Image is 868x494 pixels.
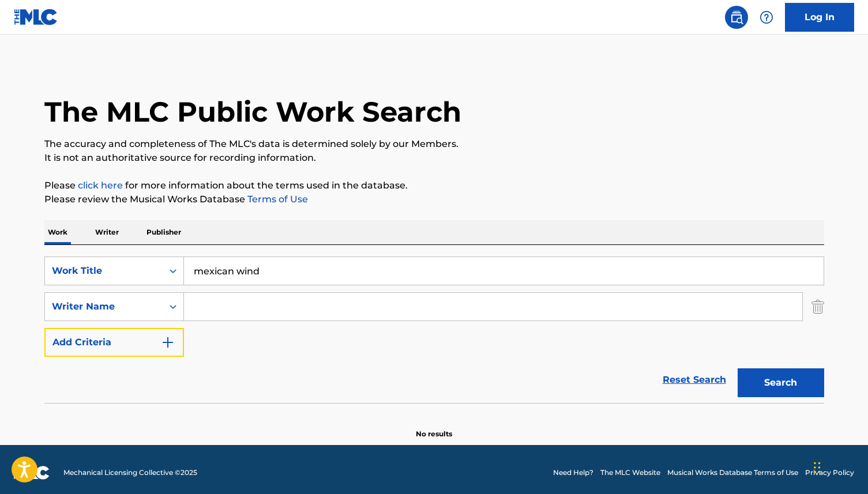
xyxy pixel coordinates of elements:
[44,137,824,151] p: The accuracy and completeness of The MLC's data is determined solely by our Members.
[760,10,773,24] img: help
[416,415,452,439] p: No results
[810,439,868,494] iframe: Chat Widget
[814,450,821,485] div: Drag
[553,467,593,478] a: Need Help?
[44,151,824,165] p: It is not an authoritative source for recording information.
[44,220,71,244] p: Work
[78,180,123,191] a: click here
[600,467,660,478] a: The MLC Website
[161,335,175,349] img: 9d2ae6d4665cec9f34b9.svg
[657,367,732,393] a: Reset Search
[92,220,122,244] p: Writer
[52,264,156,278] div: Work Title
[755,6,778,29] div: Help
[738,368,824,397] button: Search
[44,257,824,403] form: Search Form
[667,467,798,478] a: Musical Works Database Terms of Use
[63,467,197,478] span: Mechanical Licensing Collective © 2025
[52,300,156,314] div: Writer Name
[14,9,58,25] img: MLC Logo
[730,10,743,24] img: search
[785,3,854,32] a: Log In
[245,194,308,205] a: Terms of Use
[143,220,185,244] p: Publisher
[44,179,824,193] p: Please for more information about the terms used in the database.
[725,6,748,29] a: Public Search
[805,467,854,478] a: Privacy Policy
[811,292,824,321] img: Delete Criterion
[44,328,184,357] button: Add Criteria
[44,193,824,206] p: Please review the Musical Works Database
[44,95,461,129] h1: The MLC Public Work Search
